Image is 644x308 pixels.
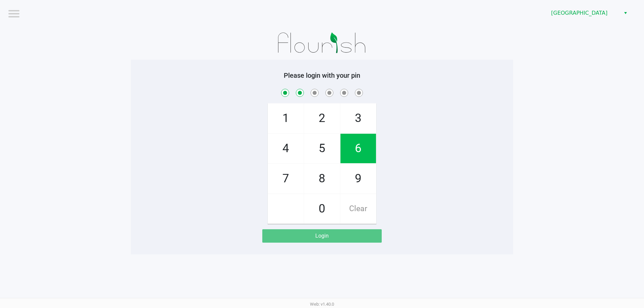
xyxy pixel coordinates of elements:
button: Select [621,7,630,19]
span: 9 [340,164,376,193]
span: Clear [340,194,376,224]
span: 6 [340,134,376,163]
span: 3 [340,104,376,133]
span: 5 [304,134,340,163]
h5: Please login with your pin [136,71,508,79]
span: 8 [304,164,340,193]
span: 0 [304,194,340,224]
span: 1 [268,104,304,133]
span: 4 [268,134,304,163]
span: 2 [304,104,340,133]
span: 7 [268,164,304,193]
span: [GEOGRAPHIC_DATA] [551,9,616,17]
span: Web: v1.40.0 [310,302,334,307]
